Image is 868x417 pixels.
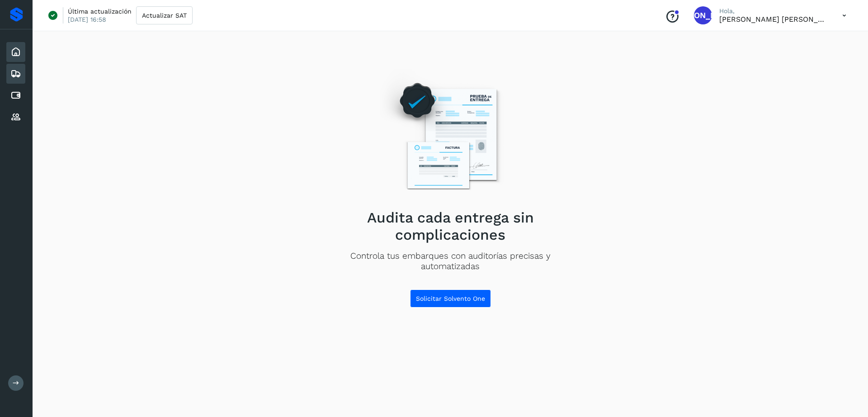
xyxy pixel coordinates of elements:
span: Actualizar SAT [142,12,187,19]
div: Proveedores [6,107,25,127]
div: Embarques [6,64,25,84]
div: Cuentas por pagar [6,85,25,105]
button: Solicitar Solvento One [410,289,491,308]
h2: Audita cada entrega sin complicaciones [321,209,579,244]
div: Inicio [6,42,25,62]
p: Última actualización [68,7,132,15]
p: Controla tus embarques con auditorías precisas y automatizadas [321,251,579,272]
p: Hola, [719,7,828,15]
button: Actualizar SAT [136,6,193,24]
img: Empty state image [372,69,528,202]
p: [DATE] 16:58 [68,15,106,24]
span: Solicitar Solvento One [416,295,485,302]
p: Jorge Alexis Hernandez Lopez [719,15,828,24]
